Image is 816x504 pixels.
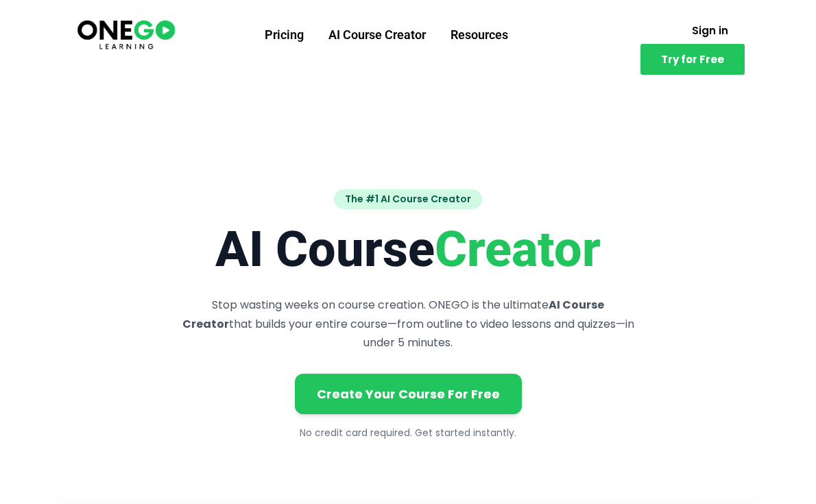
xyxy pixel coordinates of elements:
[692,25,728,36] span: Sign in
[438,17,520,53] a: Resources
[178,296,638,352] p: Stop wasting weeks on course creation. ONEGO is the ultimate that builds your entire course—from ...
[675,17,745,44] a: Sign in
[182,297,605,331] strong: AI Course Creator
[28,220,789,279] h1: AI Course
[316,17,438,53] a: AI Course Creator
[252,17,316,53] a: Pricing
[334,189,482,209] span: The #1 AI Course Creator
[435,220,601,278] span: Creator
[28,425,789,442] p: No credit card required. Get started instantly.
[661,54,724,64] span: Try for Free
[640,44,745,75] a: Try for Free
[295,374,522,414] a: Create Your Course For Free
